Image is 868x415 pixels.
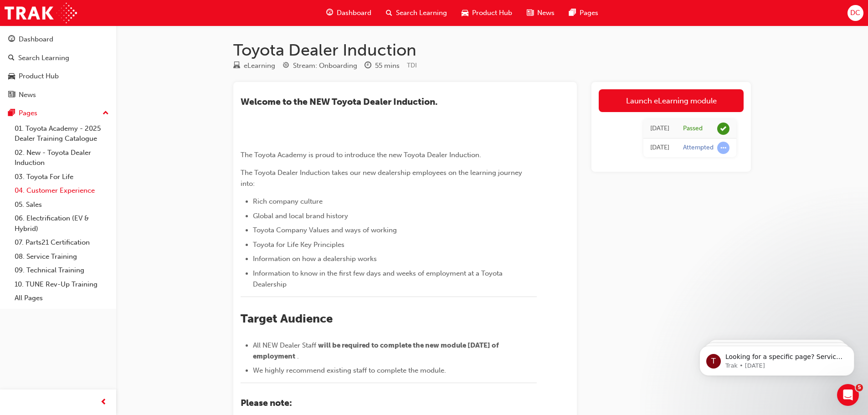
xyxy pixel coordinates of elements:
span: pages-icon [8,109,15,118]
a: Dashboard [4,31,113,48]
span: . [297,352,299,360]
span: Information to know in the first few days and weeks of employment at a Toyota Dealership [253,269,504,288]
a: car-iconProduct Hub [454,4,519,22]
span: search-icon [386,7,392,19]
a: Product Hub [4,68,113,85]
span: Pages [580,8,598,18]
div: Stream: Onboarding [293,61,357,71]
div: Attempted [683,143,714,152]
button: Pages [4,105,113,122]
span: The Toyota Academy is proud to introduce the new Toyota Dealer Induction. [241,151,481,159]
span: 5 [856,384,863,391]
span: News [537,8,555,18]
div: Search Learning [18,53,69,63]
a: Search Learning [4,50,113,67]
div: Pages [19,108,37,118]
div: Dashboard [19,34,53,45]
span: Toyota Company Values and ways of working [253,226,397,234]
iframe: Intercom live chat [837,384,859,406]
span: Information on how a dealership works [253,255,377,263]
span: Toyota for Life Key Principles [253,241,344,249]
span: news-icon [527,7,534,19]
span: Search Learning [396,8,447,18]
a: News [4,87,113,103]
a: news-iconNews [519,4,562,22]
span: will be required to complete the new module [DATE] of employment [253,341,500,360]
a: 01. Toyota Academy - 2025 Dealer Training Catalogue [11,122,113,146]
iframe: Intercom notifications message [686,327,868,390]
span: learningRecordVerb_PASS-icon [717,123,729,135]
span: clock-icon [365,62,371,70]
a: 09. Technical Training [11,263,113,277]
span: guage-icon [8,36,15,44]
span: Target Audience [241,312,333,326]
a: 07. Parts21 Certification [11,236,113,250]
a: 04. Customer Experience [11,184,113,198]
span: target-icon [282,62,289,70]
span: news-icon [8,91,15,99]
span: car-icon [462,7,468,19]
span: Rich company culture [253,197,323,205]
span: search-icon [8,54,15,62]
div: Passed [683,124,703,133]
span: All NEW Dealer Staff [253,341,316,349]
a: pages-iconPages [562,4,606,22]
span: learningResourceType_ELEARNING-icon [233,62,240,70]
div: Duration [365,60,400,72]
h1: Toyota Dealer Induction [233,40,751,60]
span: Product Hub [472,8,512,18]
span: Please note: [241,398,292,408]
div: 55 mins [375,61,400,71]
a: 02. New - Toyota Dealer Induction [11,146,113,170]
span: pages-icon [569,7,576,19]
div: Tue May 13 2025 15:14:28 GMT+0930 (Australian Central Standard Time) [650,143,669,153]
span: Global and local brand history [253,212,348,220]
span: up-icon [103,108,109,119]
div: eLearning [244,61,275,71]
a: guage-iconDashboard [319,4,379,22]
button: DashboardSearch LearningProduct HubNews [4,29,113,105]
div: Thu May 15 2025 09:03:54 GMT+0930 (Australian Central Standard Time) [650,123,669,134]
img: Trak [5,3,77,23]
div: Product Hub [19,71,59,82]
span: DC [850,8,860,18]
span: prev-icon [100,397,107,408]
span: guage-icon [326,7,333,19]
div: Type [233,60,275,72]
span: ​Welcome to the NEW Toyota Dealer Induction. [241,97,437,107]
div: Stream [282,60,357,72]
a: 06. Electrification (EV & Hybrid) [11,211,113,236]
a: search-iconSearch Learning [379,4,454,22]
a: 10. TUNE Rev-Up Training [11,277,113,292]
span: The Toyota Dealer Induction takes our new dealership employees on the learning journey into: [241,169,524,188]
span: Learning resource code [407,61,417,69]
div: News [19,90,36,100]
span: learningRecordVerb_ATTEMPT-icon [717,142,729,154]
a: 05. Sales [11,198,113,212]
span: car-icon [8,72,15,81]
a: Launch eLearning module [599,89,744,112]
a: All Pages [11,291,113,305]
a: 08. Service Training [11,250,113,264]
button: DC [847,5,863,21]
a: 03. Toyota For Life [11,170,113,184]
span: Dashboard [337,8,371,18]
span: We highly recommend existing staff to complete the module. [253,366,446,374]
